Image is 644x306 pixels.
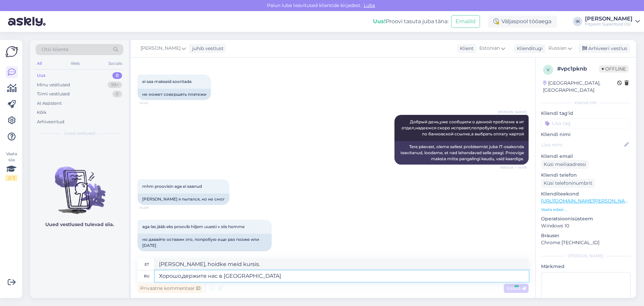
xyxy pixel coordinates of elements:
[541,172,631,179] p: Kliendi telefon
[401,119,525,136] span: Добрый день,уже сообщили о данной проблеме в ит отдел,надеемся скоро исправят,попробуйте оплатить...
[69,59,81,68] div: Web
[451,15,480,28] button: Emailid
[138,89,211,100] div: не может совершать платежи
[541,253,631,259] div: [PERSON_NAME]
[541,160,589,169] div: Küsi meiliaadressi
[45,221,114,228] p: Uued vestlused tulevad siia.
[541,153,631,160] p: Kliendi email
[541,222,631,229] p: Windows 10
[514,45,543,52] div: Klienditugi
[541,215,631,222] p: Operatsioonisüsteem
[138,234,272,251] div: но давайте оставим это, попробую еще раз позже или [DATE]
[112,72,122,79] div: 0
[547,67,549,72] span: v
[488,15,557,28] div: Väljaspool tööaega
[5,45,18,58] img: Askly Logo
[585,16,633,21] div: [PERSON_NAME]
[541,141,623,148] input: Lisa nimi
[140,100,165,105] span: 14:42
[541,263,631,270] p: Märkmed
[541,207,631,213] p: Vaata edasi ...
[541,190,631,198] p: Klienditeekond
[498,110,527,115] span: [PERSON_NAME]
[541,232,631,239] p: Brauser
[541,179,595,188] div: Küsi telefoninumbrit
[541,198,634,204] a: [URL][DOMAIN_NAME][PERSON_NAME]
[37,82,70,88] div: Minu vestlused
[142,184,202,189] span: mhm proovisin aga ei saanud
[42,46,68,53] span: Otsi kliente
[585,21,633,27] div: Fitpoint Superfood OÜ
[394,141,529,165] div: Tere päevast, oleme sellest probleemist juba IT-osakonda teavitanud, loodame, et nad lahendavad s...
[599,65,629,73] span: Offline
[373,17,448,26] div: Proovi tasuta juba täna:
[541,131,631,138] p: Kliendi nimi
[37,100,62,107] div: AI Assistent
[37,109,47,116] div: Kõik
[190,45,224,52] div: juhib vestlust
[64,130,95,136] span: Uued vestlused
[541,110,631,117] p: Kliendi tag'id
[457,45,474,52] div: Klient
[112,91,122,97] div: 0
[138,193,229,205] div: [PERSON_NAME] я пытался, но не смог
[548,45,567,52] span: Russian
[5,151,17,181] div: Vaata siia
[578,44,630,53] div: Arhiveeri vestlus
[140,205,165,210] span: 14:49
[573,17,582,26] div: IK
[5,175,17,181] div: 2 / 3
[141,45,180,52] span: [PERSON_NAME]
[479,45,500,52] span: Estonian
[37,91,70,97] div: Tiimi vestlused
[140,252,165,257] span: 14:50
[557,65,599,73] div: # vpc1pknb
[142,79,192,84] span: ei saa makseid sooritada
[107,59,123,68] div: Socials
[543,80,617,94] div: [GEOGRAPHIC_DATA], [GEOGRAPHIC_DATA]
[108,82,122,88] div: 99+
[36,59,43,68] div: All
[373,18,386,25] b: Uus!
[37,119,64,125] div: Arhiveeritud
[541,118,631,128] input: Lisa tag
[541,239,631,246] p: Chrome [TECHNICAL_ID]
[500,165,527,170] span: Nähtud ✓ 14:49
[541,100,631,106] div: Kliendi info
[585,16,640,27] a: [PERSON_NAME]Fitpoint Superfood OÜ
[362,2,377,8] span: Luba
[37,72,46,79] div: Uus
[30,155,129,215] img: No chats
[142,224,245,229] span: aga las jääb eks proovib hiljem uuesti v siis homme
